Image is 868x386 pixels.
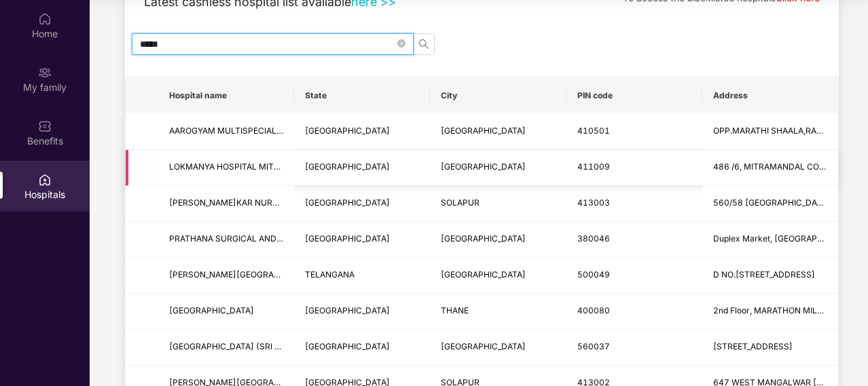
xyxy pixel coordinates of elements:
span: 500049 [577,269,610,279]
td: OPP.MARATHI SHAALA,RANUBAIMALA,NANEKARWADI,CHAKAN [702,114,838,150]
td: KAUVERY HOSPITAL (SRI KAUVERY MEDICAL CARE INDIA PVT LTD) - BANGALORE [158,330,294,366]
span: Hospital name [169,90,283,101]
img: svg+xml;base64,PHN2ZyBpZD0iSG9tZSIgeG1sbnM9Imh0dHA6Ly93d3cudzMub3JnLzIwMDAvc3ZnIiB3aWR0aD0iMjAiIG... [38,12,52,26]
td: LOKMANYA HOSPITAL MITRAMANDAL- PUNE [158,150,294,186]
span: PRATHANA SURGICAL AND [GEOGRAPHIC_DATA] - [GEOGRAPHIC_DATA] [169,233,458,244]
td: KARNATAKA [294,330,430,366]
span: [GEOGRAPHIC_DATA] [441,233,526,244]
th: State [294,77,430,114]
span: 411009 [577,161,610,172]
span: [GEOGRAPHIC_DATA] [305,126,390,136]
th: Address [702,77,838,114]
td: VALVEKAR NURSING HOME - SOLAPUR [158,186,294,222]
img: svg+xml;base64,PHN2ZyBpZD0iSG9zcGl0YWxzIiB4bWxucz0iaHR0cDovL3d3dy53My5vcmcvMjAwMC9zdmciIHdpZHRoPS... [38,173,52,187]
span: close-circle [397,37,405,50]
span: [GEOGRAPHIC_DATA] (SRI KAUVERY MEDICAL CARE INDIA PVT LTD) - [GEOGRAPHIC_DATA] [169,341,532,351]
th: Hospital name [158,77,294,114]
td: PRATHANA SURGICAL AND MEDICAL HOSPITAL - Ahmedabad [158,222,294,258]
span: TELANGANA [305,269,355,279]
td: Duplex Market, Nayan Nagar, Krushana Nagar, Sajipur - [702,222,838,258]
span: 380046 [577,233,610,244]
span: search [414,39,434,50]
th: PIN code [566,77,702,114]
td: BANGALORE [430,330,566,366]
span: [GEOGRAPHIC_DATA] [169,305,254,315]
td: 2nd Floor, MARATHON MILLENIUM, LBS MARG [702,294,838,330]
span: [GEOGRAPHIC_DATA] [441,126,526,136]
td: SOLAPUR [430,186,566,222]
span: [GEOGRAPHIC_DATA] [441,161,526,172]
td: INDIGO HOSPITAL [158,294,294,330]
span: D NO.[STREET_ADDRESS] [713,269,815,279]
td: GUJARAT [294,222,430,258]
button: search [413,33,435,55]
td: TELANGANA [294,258,430,294]
td: SHRI SHIV SAI HOSPITAL - HYDERABAD [158,258,294,294]
span: 560037 [577,341,610,351]
td: 486 /6, MITRAMANDAL CO-OP HSG SOCIETY, ARYANESHWAR RD, PARVATI, LANDMARK : OPP MARATHON BHAVAN NR... [702,150,838,186]
span: THANE [441,305,469,315]
span: [GEOGRAPHIC_DATA] [441,269,526,279]
td: 560/58 SOUTH SADAR BAZAR BEHIND HOTEL PRATHAM SOLAPUR [702,186,838,222]
td: AHMEDABAD [430,222,566,258]
span: [GEOGRAPHIC_DATA] [305,161,390,172]
td: HYDERABAD [430,258,566,294]
span: SOLAPUR [441,197,480,208]
th: City [430,77,566,114]
td: D NO.1-54/1/25,Plot no.25,lane beside bharath petrol pump,ramakrishna nagar,madeenaguda,hyderabad... [702,258,838,294]
span: 413003 [577,197,610,208]
span: close-circle [397,39,405,47]
span: [GEOGRAPHIC_DATA] [305,233,390,244]
td: MAHARASHTRA [294,114,430,150]
span: [PERSON_NAME]KAR NURSING HOME - [GEOGRAPHIC_DATA] [169,197,413,208]
span: AAROGYAM MULTISPECIALITY HOSPITAL - [GEOGRAPHIC_DATA] [169,126,426,136]
span: [GEOGRAPHIC_DATA] [305,197,390,208]
span: 410501 [577,126,610,136]
td: 2371/3, Old HAL Airport Varthur Rd, Munnekolala, Marathahalli, Bengaluru, Karnataka 560037 [702,330,838,366]
span: [GEOGRAPHIC_DATA] [441,341,526,351]
td: MAHARASHTRA [294,186,430,222]
td: PUNE [430,150,566,186]
span: [GEOGRAPHIC_DATA] [305,341,390,351]
td: THANE [430,294,566,330]
img: svg+xml;base64,PHN2ZyB3aWR0aD0iMjAiIGhlaWdodD0iMjAiIHZpZXdCb3g9IjAgMCAyMCAyMCIgZmlsbD0ibm9uZSIgeG... [38,66,52,79]
span: Address [713,90,827,101]
span: LOKMANYA HOSPITAL MITRAMANDAL- [GEOGRAPHIC_DATA] [169,161,412,172]
td: AAROGYAM MULTISPECIALITY HOSPITAL - PUNE [158,114,294,150]
span: [PERSON_NAME][GEOGRAPHIC_DATA] - [GEOGRAPHIC_DATA] [169,269,416,279]
td: PUNE [430,114,566,150]
span: 400080 [577,305,610,315]
span: [STREET_ADDRESS] [713,341,793,351]
td: MAHARASHTRA [294,150,430,186]
img: svg+xml;base64,PHN2ZyBpZD0iQmVuZWZpdHMiIHhtbG5zPSJodHRwOi8vd3d3LnczLm9yZy8yMDAwL3N2ZyIgd2lkdGg9Ij... [38,119,52,133]
span: [GEOGRAPHIC_DATA] [305,305,390,315]
td: MAHARASHTRA [294,294,430,330]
